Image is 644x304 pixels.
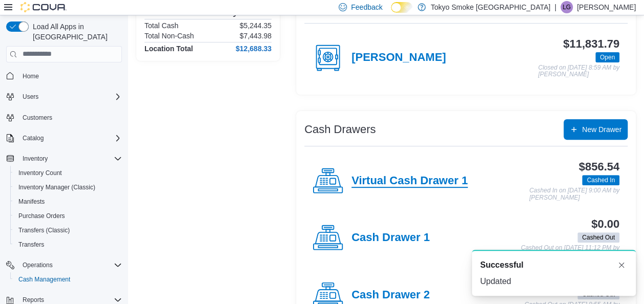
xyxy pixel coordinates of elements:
[18,112,56,124] a: Customers
[582,233,615,242] span: Cashed Out
[563,1,571,13] span: LG
[14,181,99,193] a: Inventory Manager (Classic)
[14,273,74,286] a: Cash Management
[14,167,66,179] a: Inventory Count
[23,296,44,304] span: Reports
[391,2,412,13] input: Dark Mode
[2,258,126,272] button: Operations
[18,153,122,165] span: Inventory
[595,52,619,62] span: Open
[2,69,126,83] button: Home
[14,210,122,222] span: Purchase Orders
[14,224,122,236] span: Transfers (Classic)
[391,13,391,13] span: Dark Mode
[2,110,126,125] button: Customers
[14,210,69,222] a: Purchase Orders
[10,166,126,180] button: Inventory Count
[236,45,272,53] h4: $12,688.33
[144,21,178,30] h6: Total Cash
[144,45,193,53] h4: Location Total
[14,196,49,208] a: Manifests
[10,223,126,237] button: Transfers (Classic)
[23,155,48,163] span: Inventory
[18,226,70,234] span: Transfers (Classic)
[560,1,573,13] div: Logan Gardner
[18,275,70,284] span: Cash Management
[14,273,122,286] span: Cash Management
[14,238,122,251] span: Transfers
[587,176,615,185] span: Cashed In
[14,196,122,208] span: Manifests
[18,241,44,249] span: Transfers
[18,91,122,103] span: Users
[23,114,52,122] span: Customers
[18,153,52,165] button: Inventory
[18,259,122,271] span: Operations
[240,21,272,30] p: $5,244.35
[20,2,67,12] img: Cova
[480,259,523,271] span: Successful
[14,167,122,179] span: Inventory Count
[10,209,126,223] button: Purchase Orders
[529,187,619,201] p: Cashed In on [DATE] 9:00 AM by [PERSON_NAME]
[577,1,636,13] p: [PERSON_NAME]
[23,134,44,142] span: Catalog
[14,238,48,251] a: Transfers
[554,1,556,13] p: |
[23,72,39,80] span: Home
[582,175,619,185] span: Cashed In
[29,21,122,42] span: Load All Apps in [GEOGRAPHIC_DATA]
[10,180,126,194] button: Inventory Manager (Classic)
[18,132,48,144] button: Catalog
[351,51,446,64] h4: [PERSON_NAME]
[18,169,62,177] span: Inventory Count
[23,261,53,269] span: Operations
[18,70,122,82] span: Home
[2,151,126,166] button: Inventory
[240,32,272,40] p: $7,443.98
[538,64,619,78] p: Closed on [DATE] 8:59 AM by [PERSON_NAME]
[18,91,43,103] button: Users
[18,198,45,206] span: Manifests
[591,218,619,230] h3: $0.00
[351,231,430,245] h4: Cash Drawer 1
[2,90,126,104] button: Users
[351,2,382,12] span: Feedback
[577,232,619,243] span: Cashed Out
[615,259,628,271] button: Dismiss toast
[23,93,38,101] span: Users
[14,181,122,193] span: Inventory Manager (Classic)
[18,132,122,144] span: Catalog
[563,38,619,50] h3: $11,831.79
[18,70,43,82] a: Home
[600,53,615,62] span: Open
[18,183,95,191] span: Inventory Manager (Classic)
[10,237,126,252] button: Transfers
[480,259,628,271] div: Notification
[10,272,126,287] button: Cash Management
[351,175,468,188] h4: Virtual Cash Drawer 1
[431,1,551,13] p: Tokyo Smoke [GEOGRAPHIC_DATA]
[582,124,621,135] span: New Drawer
[10,194,126,209] button: Manifests
[18,212,65,220] span: Purchase Orders
[480,275,628,288] div: Updated
[14,224,74,236] a: Transfers (Classic)
[304,123,376,136] h3: Cash Drawers
[351,289,430,302] h4: Cash Drawer 2
[144,32,194,40] h6: Total Non-Cash
[579,161,619,173] h3: $856.54
[18,259,57,271] button: Operations
[18,111,122,124] span: Customers
[564,119,628,140] button: New Drawer
[2,131,126,145] button: Catalog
